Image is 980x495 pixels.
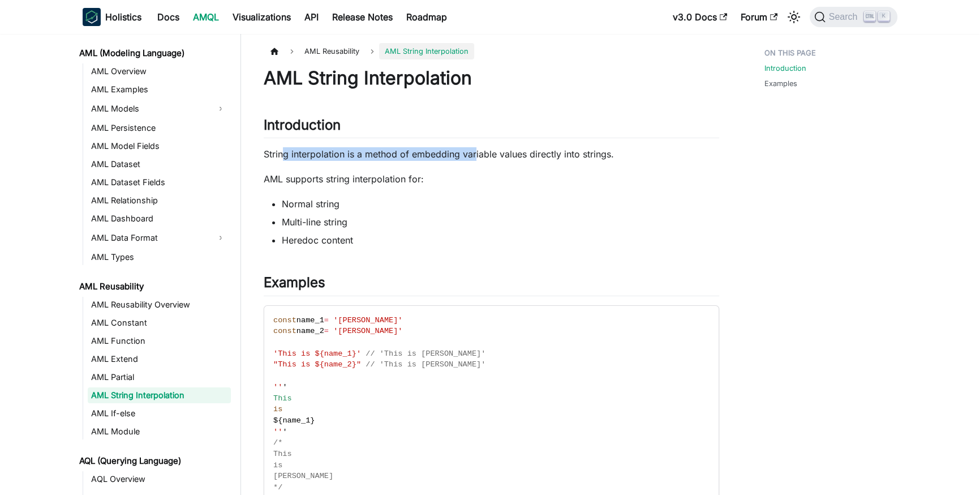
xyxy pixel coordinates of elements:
[88,424,231,439] a: AML Module
[264,43,285,59] a: Home page
[282,383,287,391] span: '
[186,8,226,26] a: AMQL
[333,316,402,325] span: '[PERSON_NAME]'
[88,138,231,154] a: AML Model Fields
[273,349,361,358] span: 'This is ${name_1}'
[324,327,329,335] span: =
[296,327,324,335] span: name_2
[666,8,734,26] a: v3.0 Docs
[785,8,803,26] button: Switch between dark and light mode (currently light mode)
[151,8,186,26] a: Docs
[88,229,210,247] a: AML Data Format
[282,197,719,211] li: Normal string
[88,351,231,367] a: AML Extend
[325,8,399,26] a: Release Notes
[88,156,231,172] a: AML Dataset
[282,215,719,229] li: Multi-line string
[278,416,282,425] span: {
[273,316,296,325] span: const
[88,211,231,227] a: AML Dashboard
[88,471,231,487] a: AQL Overview
[273,461,282,470] span: is
[88,406,231,421] a: AML If-else
[273,383,282,391] span: ''
[76,453,231,469] a: AQL (Querying Language)
[333,327,402,335] span: '[PERSON_NAME]'
[399,8,454,26] a: Roadmap
[366,360,485,369] span: // 'This is [PERSON_NAME]'
[273,472,333,480] span: [PERSON_NAME]
[88,63,231,79] a: AML Overview
[71,34,241,495] nav: Docs sidebar
[764,63,806,74] a: Introduction
[366,349,485,358] span: // 'This is [PERSON_NAME]'
[76,45,231,61] a: AML (Modeling Language)
[264,43,719,59] nav: Breadcrumbs
[210,100,231,118] button: Expand sidebar category 'AML Models'
[88,249,231,265] a: AML Types
[273,394,292,403] span: This
[298,8,325,26] a: API
[379,43,474,59] span: AML String Interpolation
[88,297,231,313] a: AML Reusability Overview
[83,8,101,26] img: Holistics
[296,316,324,325] span: name_1
[83,8,141,26] a: HolisticsHolistics
[878,11,889,22] kbd: K
[764,78,797,89] a: Examples
[88,369,231,385] a: AML Partial
[88,120,231,136] a: AML Persistence
[264,172,719,186] p: AML supports string interpolation for:
[273,405,282,413] span: is
[88,193,231,208] a: AML Relationship
[88,387,231,403] a: AML String Interpolation
[282,428,287,436] span: '
[264,117,719,138] h2: Introduction
[273,416,278,425] span: $
[273,428,282,436] span: ''
[88,100,210,118] a: AML Models
[734,8,784,26] a: Forum
[273,327,296,335] span: const
[264,147,719,161] p: String interpolation is a method of embedding variable values directly into strings.
[88,174,231,190] a: AML Dataset Fields
[264,67,719,89] h1: AML String Interpolation
[273,360,361,369] span: "This is ${name_2}"
[299,43,365,59] span: AML Reusability
[826,12,865,22] span: Search
[810,7,897,27] button: Search (Ctrl+K)
[310,416,315,425] span: }
[88,333,231,349] a: AML Function
[226,8,298,26] a: Visualizations
[88,82,231,97] a: AML Examples
[210,229,231,247] button: Expand sidebar category 'AML Data Format'
[76,279,231,295] a: AML Reusability
[264,274,719,296] h2: Examples
[88,315,231,331] a: AML Constant
[282,233,719,247] li: Heredoc content
[324,316,329,325] span: =
[282,416,310,425] span: name_1
[105,10,141,24] b: Holistics
[273,450,292,458] span: This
